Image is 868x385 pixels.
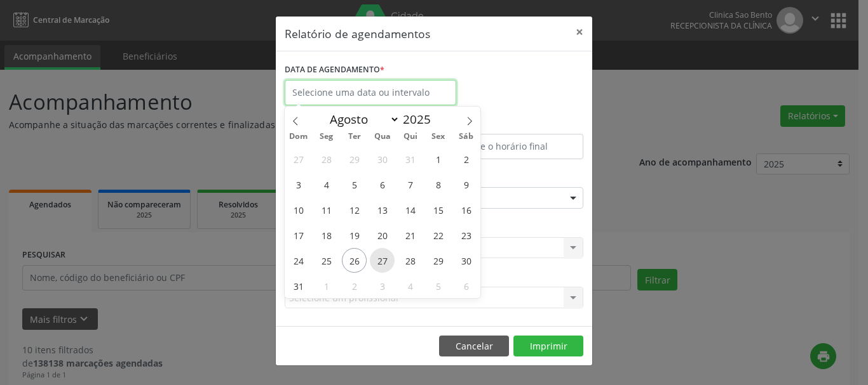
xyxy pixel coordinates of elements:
button: Close [567,16,592,48]
button: Cancelar [439,336,509,357]
span: Agosto 14, 2025 [398,197,423,222]
span: Agosto 20, 2025 [370,223,395,247]
span: Julho 28, 2025 [314,147,339,171]
span: Seg [313,133,341,141]
span: Qui [397,133,424,141]
span: Agosto 26, 2025 [342,248,367,273]
span: Setembro 4, 2025 [398,273,423,298]
span: Agosto 19, 2025 [342,223,367,247]
span: Setembro 3, 2025 [370,273,395,298]
span: Agosto 9, 2025 [454,172,478,197]
span: Setembro 1, 2025 [314,273,339,298]
span: Agosto 30, 2025 [454,248,478,273]
button: Imprimir [513,336,583,357]
span: Julho 31, 2025 [398,147,423,171]
span: Julho 29, 2025 [342,147,367,171]
span: Qua [369,133,397,141]
span: Agosto 1, 2025 [426,147,451,171]
span: Agosto 23, 2025 [454,223,478,247]
span: Setembro 5, 2025 [426,273,451,298]
span: Agosto 16, 2025 [454,197,478,222]
span: Agosto 29, 2025 [426,248,451,273]
span: Sáb [452,133,480,141]
span: Agosto 17, 2025 [286,223,311,247]
span: Agosto 5, 2025 [342,172,367,197]
span: Agosto 12, 2025 [342,197,367,222]
span: Julho 30, 2025 [370,147,395,171]
span: Agosto 28, 2025 [398,248,423,273]
span: Ter [341,133,369,141]
span: Agosto 2, 2025 [454,147,478,171]
span: Agosto 6, 2025 [370,172,395,197]
input: Selecione o horário final [437,134,583,159]
span: Agosto 18, 2025 [314,223,339,247]
label: DATA DE AGENDAMENTO [285,60,384,80]
span: Sex [424,133,452,141]
label: ATÉ [437,114,583,134]
span: Agosto 21, 2025 [398,223,423,247]
span: Julho 27, 2025 [286,147,311,171]
span: Agosto 27, 2025 [370,248,395,273]
span: Agosto 22, 2025 [426,223,451,247]
span: Agosto 7, 2025 [398,172,423,197]
span: Agosto 4, 2025 [314,172,339,197]
input: Year [400,111,442,127]
span: Agosto 25, 2025 [314,248,339,273]
span: Agosto 13, 2025 [370,197,395,222]
span: Agosto 8, 2025 [426,172,451,197]
span: Dom [285,133,313,141]
span: Setembro 6, 2025 [454,273,478,298]
span: Setembro 2, 2025 [342,273,367,298]
span: Agosto 11, 2025 [314,197,339,222]
span: Agosto 10, 2025 [286,197,311,222]
h5: Relatório de agendamentos [285,25,430,42]
span: Agosto 3, 2025 [286,172,311,197]
span: Agosto 15, 2025 [426,197,451,222]
span: Agosto 24, 2025 [286,248,311,273]
select: Month [323,110,400,128]
input: Selecione uma data ou intervalo [285,80,456,105]
span: Agosto 31, 2025 [286,273,311,298]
